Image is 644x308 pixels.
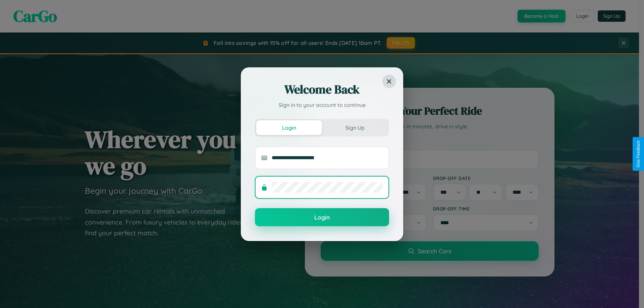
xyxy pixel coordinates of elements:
div: Give Feedback [636,140,641,168]
button: Login [255,208,389,226]
h2: Welcome Back [255,81,389,98]
button: Login [256,120,322,135]
button: Sign Up [322,120,388,135]
p: Sign in to your account to continue [255,101,389,109]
